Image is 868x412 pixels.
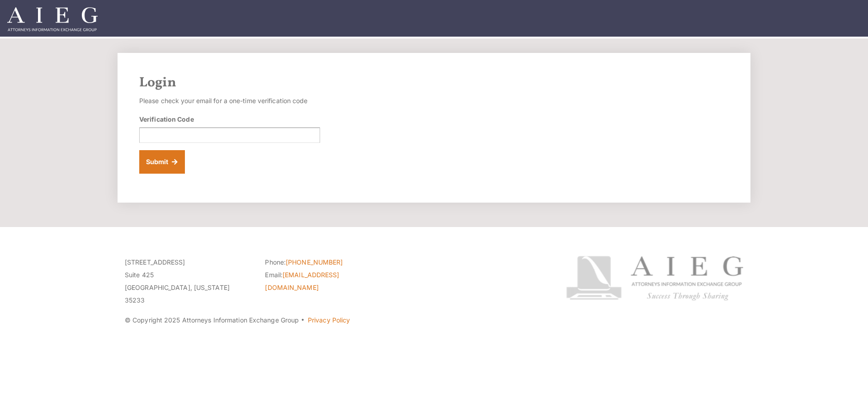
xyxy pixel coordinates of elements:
img: Attorneys Information Exchange Group [7,7,98,31]
a: [PHONE_NUMBER] [286,258,343,266]
label: Verification Code [139,114,194,124]
img: Attorneys Information Exchange Group logo [566,256,743,301]
a: [EMAIL_ADDRESS][DOMAIN_NAME] [265,271,339,291]
li: Phone: [265,256,392,269]
p: [STREET_ADDRESS] Suite 425 [GEOGRAPHIC_DATA], [US_STATE] 35233 [125,256,251,307]
button: Submit [139,150,185,174]
li: Email: [265,269,392,294]
h2: Login [139,75,729,91]
p: Please check your email for a one-time verification code [139,95,320,107]
a: Privacy Policy [308,316,350,324]
span: · [301,320,305,324]
p: © Copyright 2025 Attorneys Information Exchange Group [125,314,532,327]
